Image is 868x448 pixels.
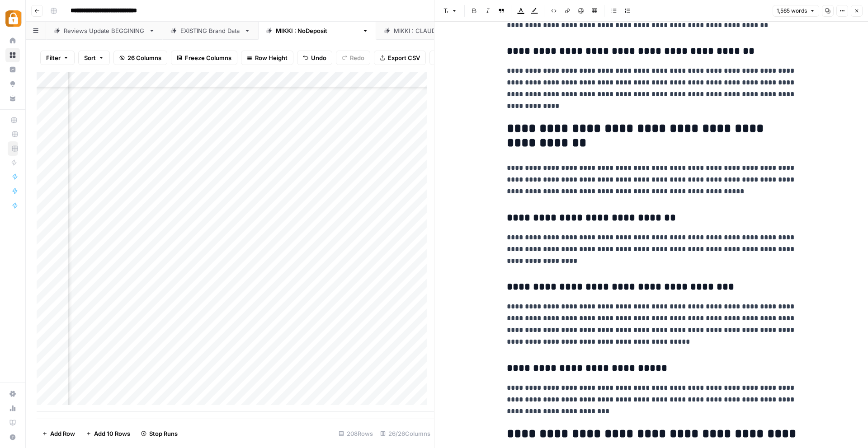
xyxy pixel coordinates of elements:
span: 1,565 words [777,7,807,15]
a: Learning Hub [5,415,20,430]
button: Redo [336,51,370,65]
span: Add Row [50,429,75,438]
a: Insights [5,62,20,77]
button: Sort [78,51,110,65]
div: Reviews Update BEGGINING [64,26,145,35]
button: 26 Columns [113,51,167,65]
button: Freeze Columns [171,51,237,65]
a: Settings [5,387,20,401]
button: Help + Support [5,430,20,444]
button: Workspace: Adzz [5,7,20,30]
span: Undo [311,53,326,62]
a: Your Data [5,91,20,106]
span: Redo [350,53,364,62]
div: EXISTING Brand Data [180,26,241,35]
button: Row Height [241,51,293,65]
span: Sort [84,53,96,62]
div: [PERSON_NAME] : NoDeposit [276,26,359,35]
button: Stop Runs [136,426,183,441]
a: Opportunities [5,77,20,91]
span: Stop Runs [149,429,178,438]
button: Add 10 Rows [80,426,136,441]
button: Add Row [37,426,80,441]
div: 208 Rows [335,426,377,441]
img: Adzz Logo [5,10,22,27]
span: Filter [46,53,61,62]
a: Reviews Update BEGGINING [46,22,163,40]
span: Row Height [255,53,288,62]
span: Export CSV [388,53,420,62]
a: [PERSON_NAME] : [PERSON_NAME] [376,22,513,40]
a: [PERSON_NAME] : NoDeposit [258,22,376,40]
button: Export CSV [374,51,426,65]
span: Add 10 Rows [94,429,130,438]
button: Undo [297,51,332,65]
div: 26/26 Columns [377,426,434,441]
span: 26 Columns [127,53,161,62]
a: Home [5,33,20,48]
button: Filter [40,51,75,65]
a: Browse [5,48,20,62]
a: EXISTING Brand Data [163,22,258,40]
button: 1,565 words [773,5,819,17]
a: Usage [5,401,20,415]
div: [PERSON_NAME] : [PERSON_NAME] [394,26,495,35]
span: Freeze Columns [185,53,231,62]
